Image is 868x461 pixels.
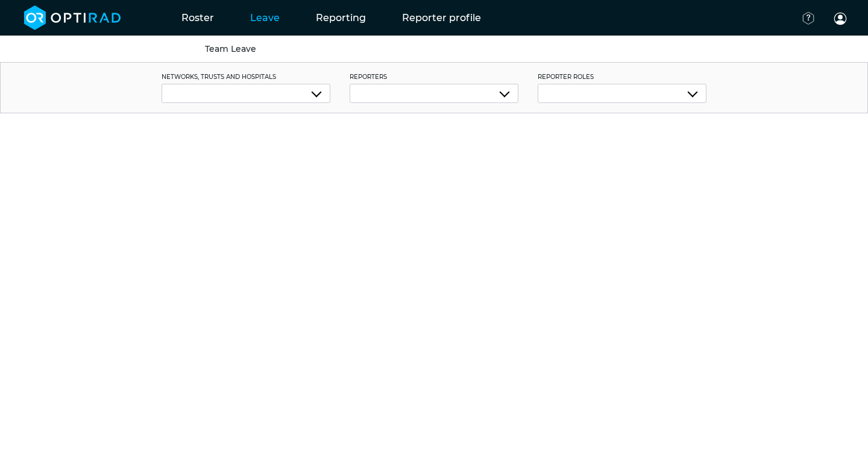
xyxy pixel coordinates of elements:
[205,43,256,54] a: Team Leave
[350,72,518,81] label: Reporters
[162,72,330,81] label: networks, trusts and hospitals
[24,5,121,30] img: brand-opti-rad-logos-blue-and-white-d2f68631ba2948856bd03f2d395fb146ddc8fb01b4b6e9315ea85fa773367...
[538,72,706,81] label: Reporter roles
